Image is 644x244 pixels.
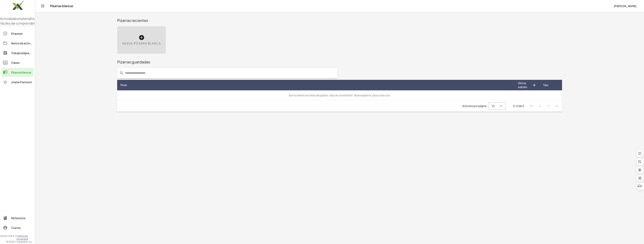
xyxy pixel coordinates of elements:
[16,234,28,240] font: Política de privacidad
[543,83,548,87] font: Tipo
[117,18,148,23] font: Pizarras recientes
[11,71,31,74] font: Pizarras blancas
[11,42,39,45] font: Banco de actividades
[513,104,524,108] font: 0-0 de 0
[462,104,489,108] span: Artículos por página:
[15,234,16,237] font: |
[11,80,32,84] font: ¡Hazte Premium!
[122,42,161,45] font: Nueva pizarra blanca
[289,93,391,97] font: Aún no tienes archivos de pizarra. Haz clic en el botón "Nueva pizarra" para crear una.
[1,223,34,232] a: Cuenta
[611,3,640,9] button: [PERSON_NAME]
[11,226,21,229] font: Cuenta
[119,71,124,75] i: prepended action
[16,234,35,240] a: Política de privacidad
[11,51,33,55] font: Trabajo asignado
[11,61,20,64] font: Clases
[492,104,495,108] font: 10
[11,216,25,220] font: Referencia
[614,4,637,8] font: [PERSON_NAME]
[1,58,34,67] a: Clases
[0,16,39,25] font: matemáticas fáciles de comprender
[1,39,34,48] a: Banco de actividades
[518,81,527,89] font: Última edición
[40,3,46,9] button: Cambiar navegación
[527,102,561,110] nav: Navegación de paginación
[15,240,16,243] font: |
[1,48,34,57] a: Trabajo asignado
[120,83,127,87] font: Título
[11,32,23,35] font: Empezar
[16,240,32,243] font: Graspable, Inc.
[462,104,487,108] font: Artículos por página:
[1,214,34,222] a: Referencia
[1,68,34,77] a: Pizarras blancas
[117,59,150,64] font: Pizarras guardadas
[6,240,14,243] font: © 2025
[1,29,34,38] a: Empezar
